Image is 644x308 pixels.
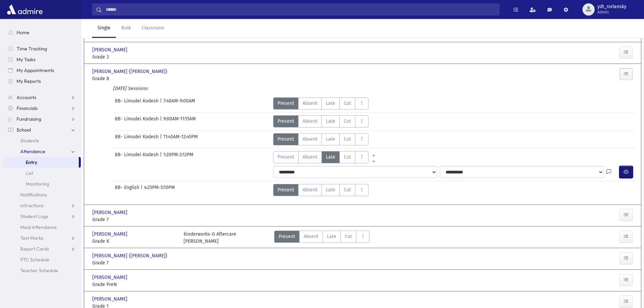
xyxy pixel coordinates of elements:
a: Monitoring [3,179,81,189]
span: PTC Schedule [20,257,49,263]
span: Absent [303,118,317,125]
span: ydt_rorlansky [597,4,626,9]
span: Absent [303,100,317,107]
span: Absent [303,136,317,143]
span: | [160,115,163,127]
a: PTC Schedule [3,254,81,265]
span: Entry [26,159,37,165]
span: Cut [344,118,351,125]
span: Cut [344,153,351,161]
div: AttTypes [273,133,368,145]
span: 7:40AM-9:00AM [163,97,195,110]
span: Late [327,233,336,240]
i: [DATE] Sessions: [113,86,148,91]
span: Accounts [17,94,36,100]
span: My Reports [17,78,41,84]
a: Student Logs [3,211,81,222]
span: Absent [303,186,317,193]
a: Accounts [3,92,81,103]
span: Time Tracking [17,46,47,52]
div: AttTypes [274,231,369,245]
span: [PERSON_NAME] ([PERSON_NAME]) [92,252,169,259]
span: Present [279,233,295,240]
a: Financials [3,103,81,114]
a: Students [3,135,81,146]
span: School [17,127,31,133]
a: My Tasks [3,54,81,65]
span: Cut [344,100,351,107]
div: AttTypes [273,115,368,127]
span: 8B- Limudei Kodesh [115,151,160,163]
span: [PERSON_NAME] [92,46,129,53]
span: Absent [303,153,317,161]
span: Admin [597,9,626,15]
span: 9:00AM-11:15AM [163,115,196,127]
span: Grade K [92,238,177,245]
div: AttTypes [273,184,368,196]
span: Late [326,136,335,143]
span: Student Logs [20,213,48,219]
span: Late [326,153,335,161]
span: | [160,151,163,163]
input: Search [102,3,499,16]
span: Fundraising [17,116,41,122]
a: All Later [368,157,379,162]
a: Time Tracking [3,43,81,54]
span: Infractions [20,203,44,209]
span: Present [278,153,294,161]
span: Present [278,186,294,193]
a: My Appointments [3,65,81,76]
span: 8B- English [115,184,141,196]
span: Home [17,29,29,35]
span: Present [278,118,294,125]
a: Bulk [116,19,136,38]
a: Test Marks [3,233,81,243]
span: Present [278,136,294,143]
div: Kinderworks-G Aftercare [PERSON_NAME] [184,231,236,245]
span: 1:20PM-2:12PM [163,151,193,163]
span: My Appointments [17,67,54,73]
a: Attendance [3,146,81,157]
span: Late [326,100,335,107]
span: Present [278,100,294,107]
a: All Prior [368,151,379,157]
div: AttTypes [273,97,368,110]
span: | [160,133,163,145]
a: Meal Attendance [3,222,81,233]
span: Cut [344,136,351,143]
span: Monitoring [26,181,49,187]
a: School [3,124,81,135]
span: 4:25PM-5:10PM [144,184,175,196]
span: Late [326,118,335,125]
a: My Reports [3,76,81,87]
span: [PERSON_NAME] [92,295,129,303]
span: | [160,97,163,110]
a: Single [92,19,116,38]
span: Notifications [20,192,47,198]
span: Grade 7 [92,216,177,223]
a: Fundraising [3,114,81,124]
span: Late [326,186,335,193]
a: List [3,168,81,179]
div: AttTypes [273,151,379,163]
span: Students [20,138,39,144]
span: Financials [17,105,38,111]
span: Attendance [20,148,45,155]
span: Test Marks [20,235,43,241]
a: Entry [3,157,79,168]
span: 8B- Limudei Kodesh [115,115,160,127]
a: Classroom [136,19,170,38]
span: Report Cards [20,246,49,252]
span: Absent [304,233,318,240]
span: Grade 8 [92,75,177,82]
img: AdmirePro [5,3,44,16]
span: Cut [345,233,352,240]
span: 8B- Limudei Kodesh [115,133,160,145]
span: [PERSON_NAME] [92,274,129,281]
span: Grade PreN [92,281,177,288]
span: My Tasks [17,56,35,63]
span: 8B- Limudei Kodesh [115,97,160,110]
span: 11:45AM-12:45PM [163,133,198,145]
a: Teacher Schedule [3,265,81,276]
a: Notifications [3,189,81,200]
